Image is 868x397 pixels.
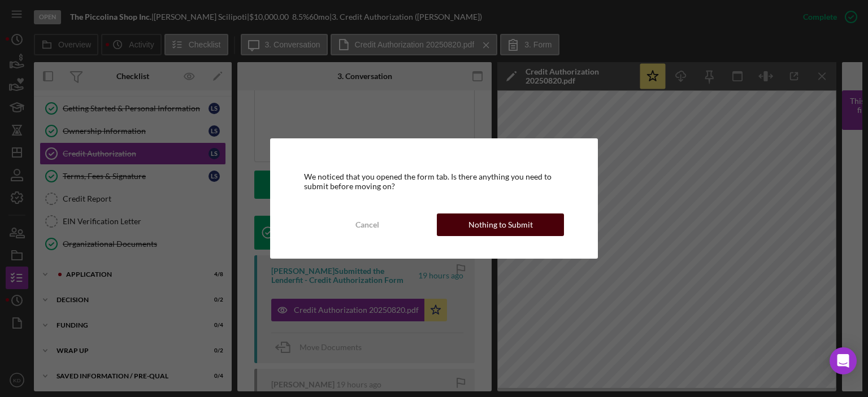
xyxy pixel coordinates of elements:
div: Nothing to Submit [468,213,533,236]
div: Cancel [355,213,379,236]
button: Cancel [304,213,431,236]
button: Nothing to Submit [437,213,564,236]
div: We noticed that you opened the form tab. Is there anything you need to submit before moving on? [304,172,565,190]
div: Open Intercom Messenger [830,347,857,374]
